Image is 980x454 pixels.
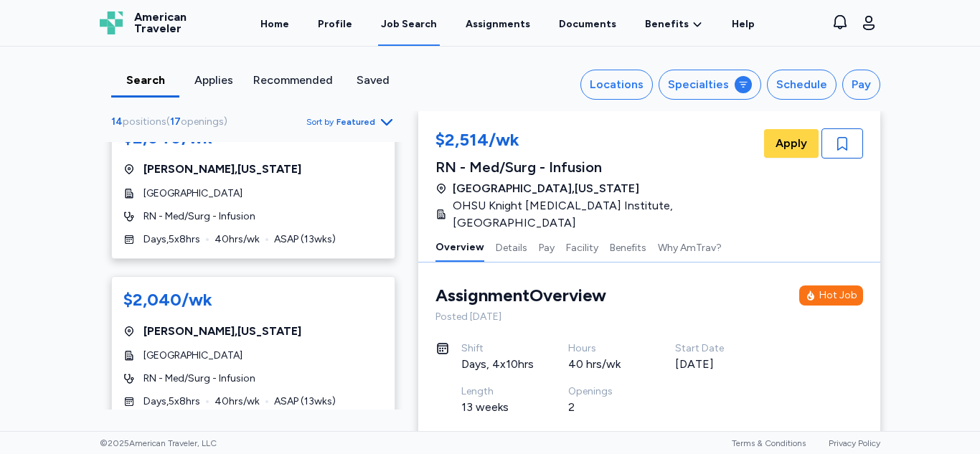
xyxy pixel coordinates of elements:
[100,438,217,449] span: © 2025 American Traveler, LLC
[645,17,689,32] span: Benefits
[580,70,653,100] button: Locations
[776,135,807,152] span: Apply
[344,72,401,89] div: Saved
[568,399,641,416] div: 2
[566,232,598,262] button: Facility
[453,197,753,232] span: OHSU Knight [MEDICAL_DATA] Institute, [GEOGRAPHIC_DATA]
[461,384,534,399] div: Length
[658,232,722,262] button: Why AmTrav?
[274,394,336,409] span: ASAP ( 13 wks)
[453,180,639,197] span: [GEOGRAPHIC_DATA] , [US_STATE]
[496,232,527,262] button: Details
[819,288,857,303] div: Hot Job
[659,70,761,100] button: Specialties
[852,76,871,93] div: Pay
[435,157,761,177] div: RN - Med/Surg - Infusion
[764,129,819,158] button: Apply
[253,72,333,89] div: Recommended
[381,17,437,32] div: Job Search
[378,1,440,46] a: Job Search
[842,70,880,100] button: Pay
[568,384,641,399] div: Openings
[732,438,806,448] a: Terms & Conditions
[336,116,375,128] span: Featured
[123,288,212,311] div: $2,040/wk
[143,323,301,340] span: [PERSON_NAME] , [US_STATE]
[776,76,827,93] div: Schedule
[767,70,837,100] button: Schedule
[274,232,336,247] span: ASAP ( 13 wks)
[117,72,174,89] div: Search
[435,128,761,154] div: $2,514/wk
[568,341,641,356] div: Hours
[143,232,200,247] span: Days , 5 x 8 hrs
[675,356,748,373] div: [DATE]
[568,356,641,373] div: 40 hrs/wk
[143,209,255,224] span: RN - Med/Surg - Infusion
[435,284,606,307] div: Assignment Overview
[675,341,748,356] div: Start Date
[143,349,242,363] span: [GEOGRAPHIC_DATA]
[143,186,242,201] span: [GEOGRAPHIC_DATA]
[181,115,224,128] span: openings
[134,11,187,34] span: American Traveler
[668,76,729,93] div: Specialties
[111,115,123,128] span: 14
[461,356,534,373] div: Days, 4x10hrs
[645,17,703,32] a: Benefits
[215,232,260,247] span: 40 hrs/wk
[111,115,233,129] div: ( )
[185,72,242,89] div: Applies
[143,161,301,178] span: [PERSON_NAME] , [US_STATE]
[435,232,484,262] button: Overview
[123,115,166,128] span: positions
[461,341,534,356] div: Shift
[143,372,255,386] span: RN - Med/Surg - Infusion
[539,232,555,262] button: Pay
[215,394,260,409] span: 40 hrs/wk
[100,11,123,34] img: Logo
[306,116,334,128] span: Sort by
[829,438,880,448] a: Privacy Policy
[435,310,863,324] div: Posted [DATE]
[590,76,644,93] div: Locations
[461,399,534,416] div: 13 weeks
[610,232,646,262] button: Benefits
[143,394,200,409] span: Days , 5 x 8 hrs
[170,115,181,128] span: 17
[306,113,395,131] button: Sort byFeatured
